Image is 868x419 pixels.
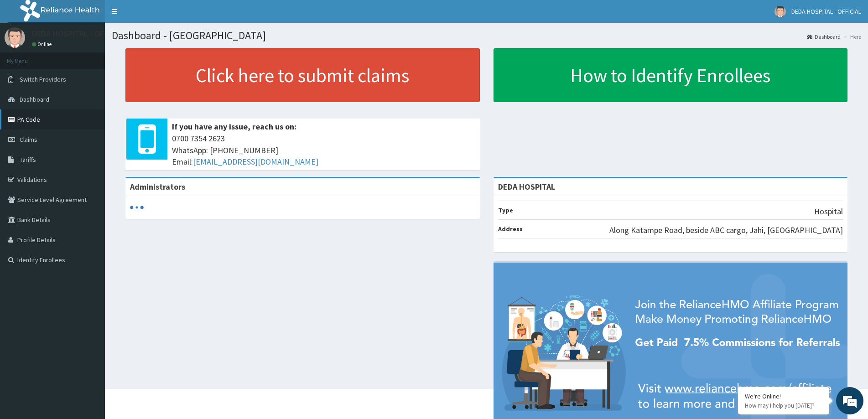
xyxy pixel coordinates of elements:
div: We're Online! [745,392,822,400]
b: Address [498,225,523,233]
p: Along Katampe Road, beside ABC cargo, Jahi, [GEOGRAPHIC_DATA] [609,224,843,236]
a: How to Identify Enrollees [494,48,848,102]
span: 0700 7354 2623 WhatsApp: [PHONE_NUMBER] Email: [172,133,475,168]
b: If you have any issue, reach us on: [172,121,296,132]
span: Tariffs [20,155,36,164]
b: Type [498,206,513,214]
a: [EMAIL_ADDRESS][DOMAIN_NAME] [193,156,318,167]
img: User Image [5,27,25,48]
a: Dashboard [807,33,841,41]
span: Switch Providers [20,75,66,83]
h1: Dashboard - [GEOGRAPHIC_DATA] [112,30,861,41]
span: Dashboard [20,95,49,103]
p: How may I help you today? [745,402,822,409]
b: Administrators [130,181,185,192]
a: Online [32,41,54,47]
span: DEDA HOSPITAL - OFFICIAL [791,7,861,16]
svg: audio-loading [130,201,144,214]
p: DEDA HOSPITAL - OFFICIAL [32,30,126,38]
p: Hospital [814,206,843,217]
strong: DEDA HOSPITAL [498,181,555,192]
li: Here [842,33,861,41]
a: Click here to submit claims [125,48,480,102]
img: User Image [774,6,786,17]
span: Claims [20,135,37,144]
